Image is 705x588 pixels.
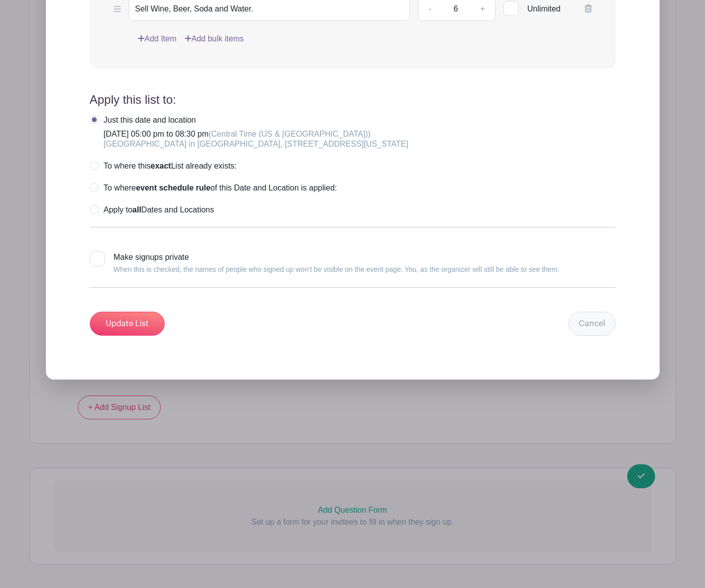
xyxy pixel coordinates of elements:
div: [GEOGRAPHIC_DATA] in [GEOGRAPHIC_DATA], [STREET_ADDRESS][US_STATE] [104,139,409,149]
strong: event schedule rule [136,184,210,192]
label: To where of this Date and Location is applied: [90,183,337,193]
h4: Apply this list to: [90,93,616,107]
input: Update List [90,312,165,336]
div: Make signups private [114,251,559,275]
a: Add Item [138,33,177,45]
div: Just this date and location [104,115,409,125]
label: [DATE] 05:00 pm to 08:30 pm [90,115,409,149]
label: To where this List already exists: [90,161,237,171]
a: Cancel [568,312,616,336]
strong: all [132,205,141,214]
span: Unlimited [527,4,561,13]
span: (Central Time (US & [GEOGRAPHIC_DATA])) [209,130,371,138]
strong: exact [151,162,171,170]
label: Apply to Dates and Locations [90,205,214,215]
small: When this is checked, the names of people who signed up won’t be visible on the event page. You, ... [114,265,559,273]
a: Add bulk items [185,33,244,45]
